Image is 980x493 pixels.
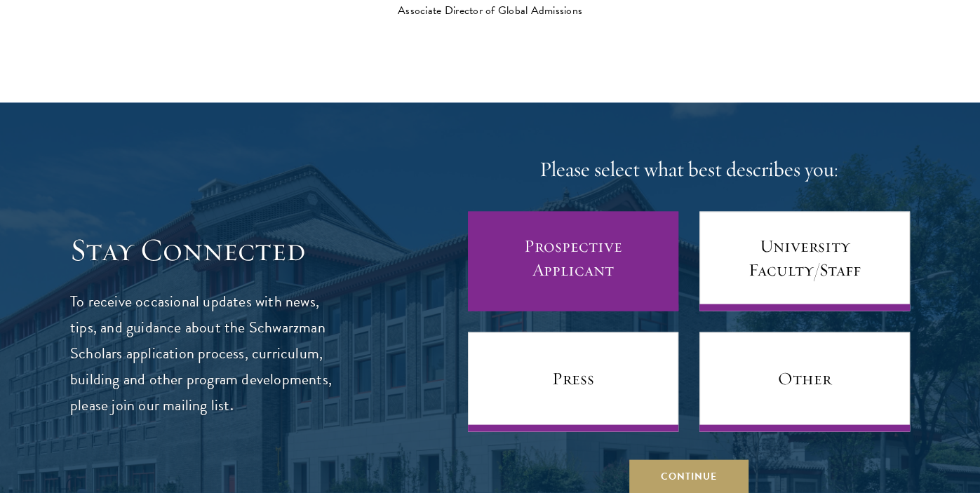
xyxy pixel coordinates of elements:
[468,212,678,311] a: Prospective Applicant
[70,231,333,270] h3: Stay Connected
[468,156,910,184] h4: Please select what best describes you:
[368,2,613,19] div: Associate Director of Global Admissions
[468,332,678,432] a: Press
[699,212,910,311] a: University Faculty/Staff
[699,332,910,432] a: Other
[70,289,333,419] p: To receive occasional updates with news, tips, and guidance about the Schwarzman Scholars applica...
